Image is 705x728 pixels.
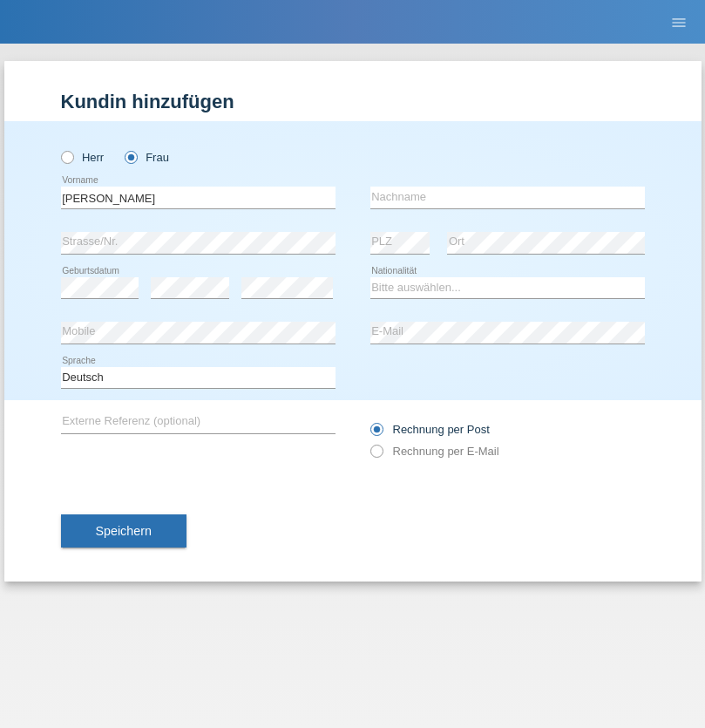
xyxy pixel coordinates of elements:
[125,151,136,162] input: Frau
[370,423,382,445] input: Rechnung per Post
[61,151,105,164] label: Herr
[370,445,499,458] label: Rechnung per E-Mail
[670,14,688,31] i: menu
[96,524,152,538] span: Speichern
[661,17,696,27] a: menu
[370,423,490,436] label: Rechnung per Post
[370,445,382,466] input: Rechnung per E-Mail
[125,151,169,164] label: Frau
[61,514,186,548] button: Speichern
[61,151,72,162] input: Herr
[61,91,645,112] h1: Kundin hinzufügen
